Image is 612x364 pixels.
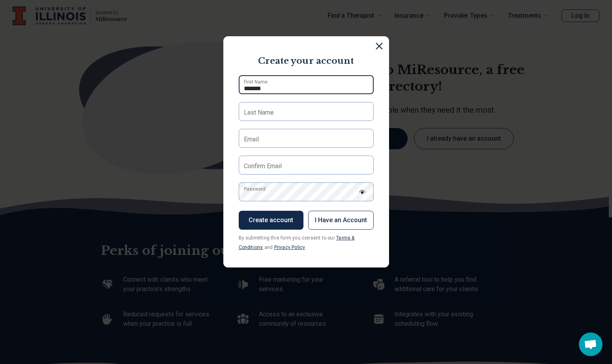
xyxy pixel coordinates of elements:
label: Confirm Email [244,162,282,171]
button: Create account [239,211,303,230]
span: By submitting this form you consent to our and [239,235,355,250]
img: password [359,190,366,194]
p: Create your account [231,55,381,67]
a: Terms & Conditions [239,235,355,250]
button: I Have an Account [308,211,374,230]
a: Open chat [579,332,603,356]
label: Password [244,186,266,193]
label: Last Name [244,108,274,117]
label: Email [244,135,259,144]
a: Privacy Policy [274,245,305,250]
label: First Name [244,78,268,85]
